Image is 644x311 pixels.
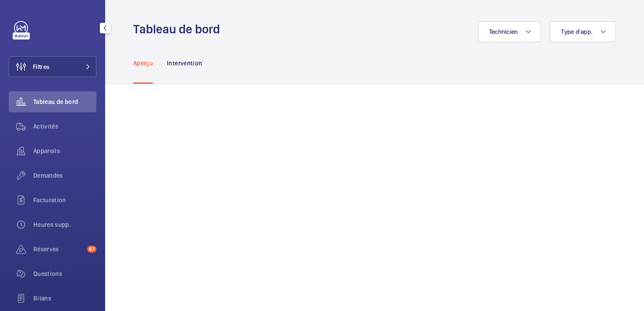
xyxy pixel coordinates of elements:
[33,220,96,229] span: Heures supp.
[33,245,84,254] span: Réserves
[478,21,541,42] button: Technicien
[33,196,96,204] span: Facturation
[9,56,96,77] button: Filtres
[33,294,96,303] span: Bilans
[133,59,153,68] p: Aperçu
[167,59,202,68] p: Intervention
[550,21,616,42] button: Type d'app.
[489,28,518,35] span: Technicien
[33,97,96,106] span: Tableau de bord
[561,28,593,35] span: Type d'app.
[33,171,96,180] span: Demandes
[33,122,96,131] span: Activités
[87,246,96,253] span: 67
[133,21,225,37] h1: Tableau de bord
[33,269,96,278] span: Questions
[33,62,50,71] span: Filtres
[33,147,96,155] span: Appareils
